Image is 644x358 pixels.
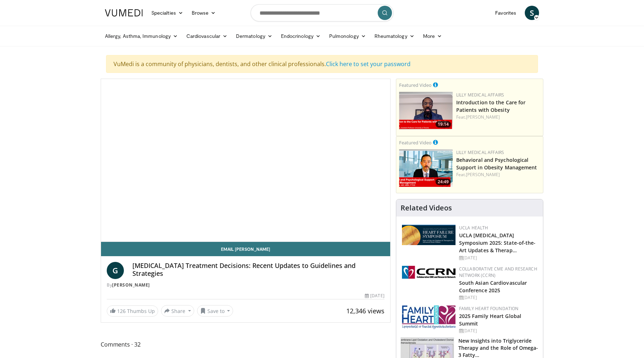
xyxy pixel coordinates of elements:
a: 19:14 [399,92,453,129]
a: Allergy, Asthma, Immunology [101,29,182,43]
small: Featured Video [399,139,432,146]
a: Browse [187,6,220,20]
a: UCLA [MEDICAL_DATA] Symposium 2025: State-of-the-Art Updates & Therap… [459,232,536,254]
a: Rheumatology [370,29,419,43]
button: Share [161,305,194,317]
input: Search topics, interventions [251,4,393,21]
a: Family Heart Foundation [459,305,519,312]
a: South Asian Cardiovascular Conference 2025 [459,279,527,294]
img: VuMedi Logo [105,9,143,16]
img: 0682476d-9aca-4ba2-9755-3b180e8401f5.png.150x105_q85_autocrop_double_scale_upscale_version-0.2.png [402,225,456,245]
div: Feat. [456,171,540,178]
a: [PERSON_NAME] [466,171,500,178]
video-js: Video Player [101,79,390,242]
span: 24:49 [436,179,451,185]
a: 126 Thumbs Up [107,305,158,317]
img: acc2e291-ced4-4dd5-b17b-d06994da28f3.png.150x105_q85_crop-smart_upscale.png [399,92,453,129]
div: By [107,282,384,288]
div: Feat. [456,114,540,120]
a: Cardiovascular [182,29,232,43]
a: 2025 Family Heart Global Summit [459,313,521,327]
a: Endocrinology [277,29,325,43]
a: Introduction to the Care for Patients with Obesity [456,99,526,113]
a: Collaborative CME and Research Network (CCRN) [459,266,537,278]
img: 96363db5-6b1b-407f-974b-715268b29f70.jpeg.150x105_q85_autocrop_double_scale_upscale_version-0.2.jpg [402,305,456,329]
a: [PERSON_NAME] [112,282,150,288]
h4: [MEDICAL_DATA] Treatment Decisions: Recent Updates to Guidelines and Strategies [132,262,384,277]
a: Click here to set your password [326,60,411,68]
a: Lilly Medical Affairs [456,92,504,98]
a: UCLA Health [459,225,488,231]
a: 24:49 [399,149,453,187]
div: [DATE] [459,328,537,334]
small: Featured Video [399,82,432,88]
a: More [419,29,446,43]
span: 19:14 [436,121,451,128]
div: [DATE] [459,294,537,301]
a: G [107,262,124,279]
a: Behavioral and Psychological Support in Obesity Management [456,156,537,171]
img: a04ee3ba-8487-4636-b0fb-5e8d268f3737.png.150x105_q85_autocrop_double_scale_upscale_version-0.2.png [402,266,456,279]
span: 126 [117,308,126,314]
img: ba3304f6-7838-4e41-9c0f-2e31ebde6754.png.150x105_q85_crop-smart_upscale.png [399,149,453,187]
a: S [525,6,539,20]
h4: Related Videos [401,204,452,212]
span: Comments 32 [101,340,391,349]
a: Pulmonology [325,29,370,43]
span: 12,346 views [346,307,384,315]
div: [DATE] [459,255,537,261]
a: Lilly Medical Affairs [456,149,504,155]
a: Dermatology [232,29,277,43]
a: Favorites [491,6,520,20]
a: Specialties [147,6,187,20]
div: [DATE] [365,293,384,299]
a: [PERSON_NAME] [466,114,500,120]
button: Save to [197,305,233,317]
div: VuMedi is a community of physicians, dentists, and other clinical professionals. [106,55,538,73]
a: Email [PERSON_NAME] [101,242,390,256]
